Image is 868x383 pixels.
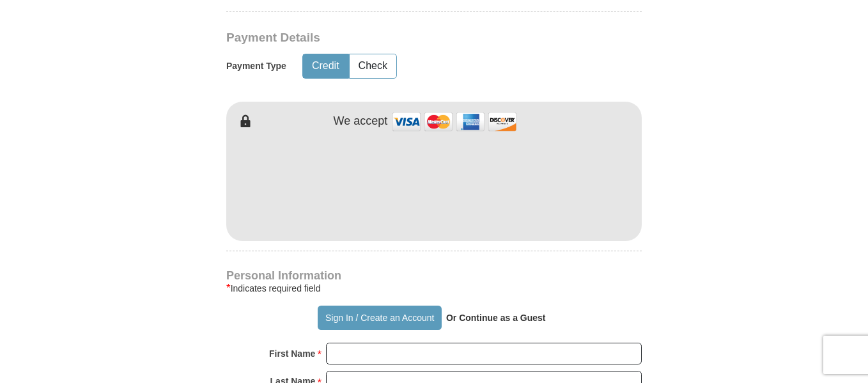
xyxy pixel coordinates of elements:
[391,108,518,136] img: credit cards accepted
[226,281,642,296] div: Indicates required field
[269,345,315,363] strong: First Name
[446,313,546,323] strong: Or Continue as a Guest
[334,114,388,129] h4: We accept
[226,31,552,45] h3: Payment Details
[303,54,348,78] button: Credit
[226,270,642,281] h4: Personal Information
[318,306,441,330] button: Sign In / Create an Account
[350,54,396,78] button: Check
[226,61,286,72] h5: Payment Type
